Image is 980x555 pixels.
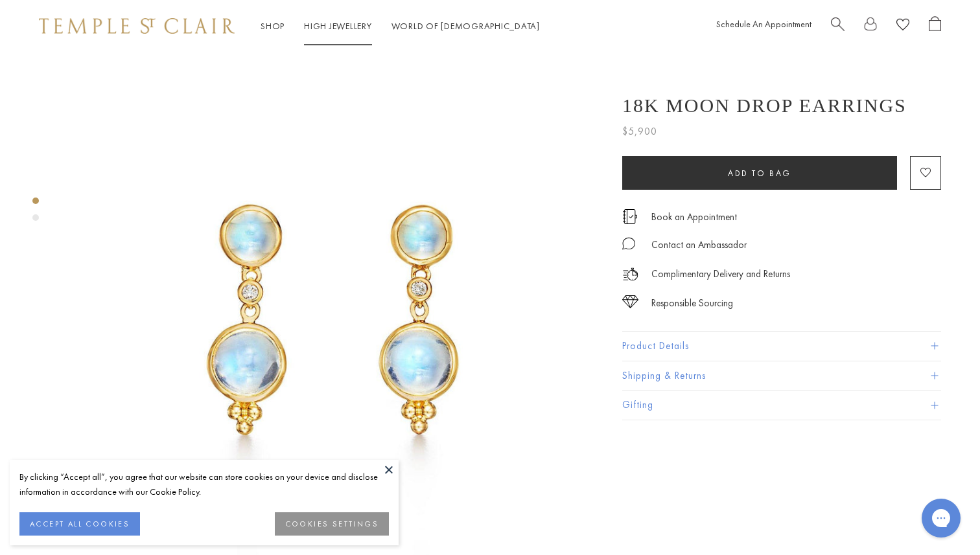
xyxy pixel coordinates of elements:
[261,18,540,34] nav: Main navigation
[622,123,657,140] span: $5,900
[651,295,733,311] div: Responsible Sourcing
[622,295,638,308] img: icon_sourcing.svg
[39,18,235,34] img: Temple St. Clair
[651,237,747,253] div: Contact an Ambassador
[716,18,811,30] a: Schedule An Appointment
[19,470,389,499] div: By clicking “Accept all”, you agree that our website can store cookies on your device and disclos...
[304,20,372,32] a: High JewelleryHigh Jewellery
[622,237,635,250] img: MessageIcon-01_2.svg
[651,210,737,224] a: Book an Appointment
[831,16,845,36] a: Search
[32,194,39,231] div: Product gallery navigation
[651,266,790,282] p: Complimentary Delivery and Returns
[622,266,638,282] img: icon_delivery.svg
[728,168,791,179] span: Add to bag
[391,20,540,32] a: World of [DEMOGRAPHIC_DATA]World of [DEMOGRAPHIC_DATA]
[622,332,941,361] button: Product Details
[896,16,909,36] a: View Wishlist
[622,95,907,117] h1: 18K Moon Drop Earrings
[622,391,941,420] button: Gifting
[915,494,967,542] iframe: Gorgias live chat messenger
[19,512,140,536] button: ACCEPT ALL COOKIES
[261,20,285,32] a: ShopShop
[275,512,389,536] button: COOKIES SETTINGS
[622,156,897,190] button: Add to bag
[622,361,941,391] button: Shipping & Returns
[622,209,638,224] img: icon_appointment.svg
[929,16,941,36] a: Open Shopping Bag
